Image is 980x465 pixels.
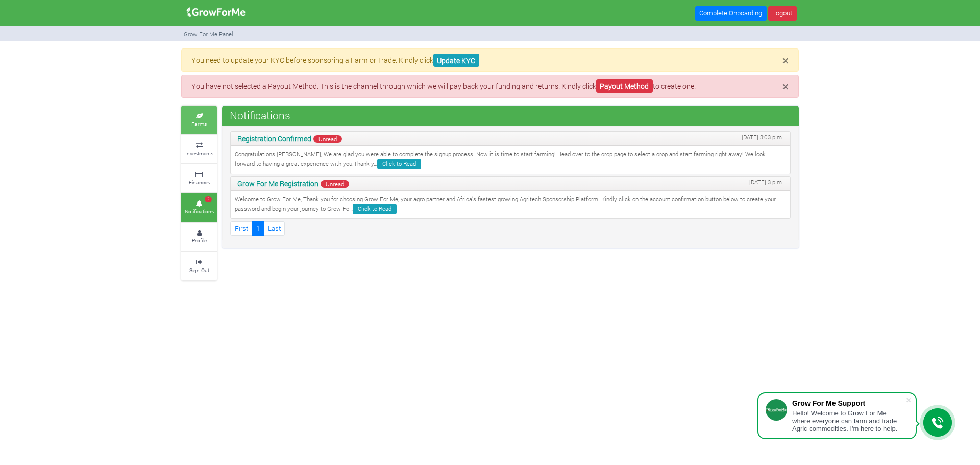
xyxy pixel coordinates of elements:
[230,221,252,236] a: First
[782,53,789,68] span: ×
[237,134,311,143] b: Registration Confirmed
[184,30,233,38] small: Grow For Me Panel
[252,221,264,236] a: 1
[782,55,789,66] button: Close
[792,399,905,407] div: Grow For Me Support
[596,79,653,93] a: Payout Method
[768,6,797,21] a: Logout
[227,105,293,126] span: Notifications
[181,135,217,163] a: Investments
[181,106,217,134] a: Farms
[189,179,210,186] small: Finances
[237,178,783,189] p: -
[183,2,249,22] img: growforme image
[782,79,789,94] span: ×
[321,180,349,188] span: Unread
[205,196,212,202] span: 2
[191,55,789,65] p: You need to update your KYC before sponsoring a Farm or Trade. Kindly click
[192,237,207,244] small: Profile
[185,208,214,215] small: Notifications
[230,221,791,236] nav: Page Navigation
[742,133,783,142] span: [DATE] 3:03 p.m.
[191,120,207,127] small: Farms
[181,164,217,192] a: Finances
[782,81,789,92] button: Close
[181,193,217,222] a: 2 Notifications
[237,133,783,144] p: -
[235,150,786,169] p: Congratulations [PERSON_NAME], We are glad you were able to complete the signup process. Now it i...
[263,221,285,236] a: Last
[185,150,213,157] small: Investments
[191,81,789,91] p: You have not selected a Payout Method. This is the channel through which we will pay back your fu...
[237,179,318,188] b: Grow For Me Registration
[353,204,397,214] a: Click to Read
[235,195,786,214] p: Welcome to Grow For Me, Thank you for choosing Grow For Me, your agro partner and Africa’s fastes...
[433,54,479,67] a: Update KYC
[377,159,421,169] a: Click to Read
[792,409,905,432] div: Hello! Welcome to Grow For Me where everyone can farm and trade Agric commodities. I'm here to help.
[181,223,217,251] a: Profile
[181,252,217,280] a: Sign Out
[189,266,209,274] small: Sign Out
[695,6,767,21] a: Complete Onboarding
[749,178,783,187] span: [DATE] 3 p.m.
[313,135,342,143] span: Unread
